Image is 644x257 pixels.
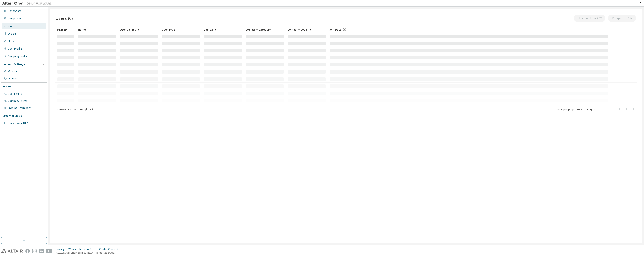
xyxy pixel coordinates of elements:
[8,92,22,96] div: User Events
[608,15,636,22] button: Export To CSV
[8,9,22,13] div: Dashboard
[587,107,607,112] span: Page n.
[3,85,12,88] div: Events
[287,26,326,33] div: Company Country
[204,26,242,33] div: Company
[8,32,17,35] div: Orders
[78,26,116,33] div: Name
[8,47,22,50] div: User Profile
[577,108,582,111] button: 10
[3,114,22,118] div: External Links
[8,40,14,43] div: SKUs
[162,26,200,33] div: User Type
[8,55,28,58] div: Company Profile
[8,70,19,73] div: Managed
[120,26,158,33] div: User Category
[25,249,30,253] img: facebook.svg
[246,26,284,33] div: Company Category
[343,28,346,31] svg: Date when the user was first added or directly signed up. If the user was deleted and later re-ad...
[99,248,121,251] div: Cookie Consent
[8,17,22,20] div: Companies
[2,1,54,5] img: Altair One
[46,249,52,253] img: youtube.svg
[57,26,75,33] div: MDH ID
[8,99,28,103] div: Company Events
[57,108,94,111] span: Showing entries 1 through 10 of 0
[32,249,37,253] img: instagram.svg
[574,15,605,22] button: Import From CSV
[56,251,121,254] p: © 2025 Altair Engineering, Inc. All Rights Reserved.
[329,28,341,31] span: Join Date
[1,249,23,253] img: altair_logo.svg
[8,121,28,125] span: Units Usage BI
[68,248,99,251] div: Website Terms of Use
[8,106,32,110] div: Product Downloads
[8,24,16,28] div: Users
[56,248,68,251] div: Privacy
[3,63,25,66] div: License Settings
[556,107,583,112] span: Items per page
[39,249,44,253] img: linkedin.svg
[55,15,73,21] span: Users (0)
[8,77,18,80] div: On Prem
